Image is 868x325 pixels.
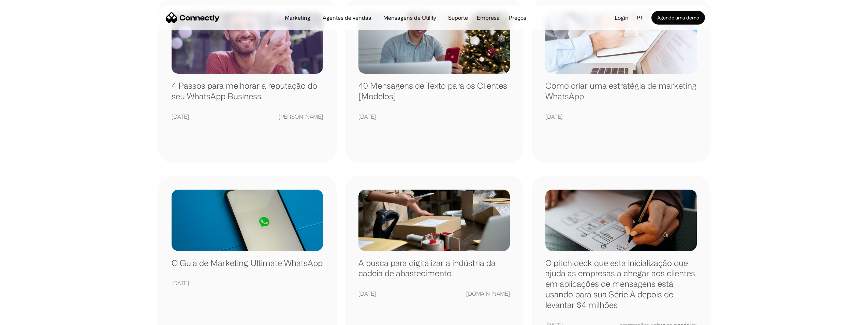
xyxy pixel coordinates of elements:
[7,313,41,323] aside: Language selected: Português (Brasil)
[14,313,41,323] ul: Language list
[172,258,323,275] a: O Guia de Marketing Ultimate WhatsApp
[172,80,323,108] a: 4 Passos para melhorar a reputação do seu WhatsApp Business
[358,80,510,108] a: 40 Mensagens de Texto para os Clientes [Modelos]
[358,258,510,285] a: A busca para digitalizar a indústria da cadeia de abastecimento
[545,112,563,121] div: [DATE]
[443,15,473,20] a: Suporte
[475,13,502,23] div: Empresa
[279,112,323,121] div: [PERSON_NAME]
[172,112,189,121] div: [DATE]
[637,13,643,23] div: pt
[378,15,441,20] a: Mensagens de Utility
[503,15,532,20] a: Preços
[545,80,697,108] a: Como criar uma estratégia de marketing WhatsApp
[466,289,510,298] div: [DOMAIN_NAME]
[166,13,220,23] a: home
[609,13,634,23] a: Login
[634,13,651,23] div: pt
[358,289,376,298] div: [DATE]
[317,15,377,20] a: Agentes de vendas
[279,15,316,20] a: Marketing
[477,13,500,23] div: Empresa
[545,258,697,317] a: O pitch deck que esta inicialização que ajuda as empresas a chegar aos clientes em aplicações de ...
[651,11,705,25] a: Agende uma demo
[172,278,189,288] div: [DATE]
[358,112,376,121] div: [DATE]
